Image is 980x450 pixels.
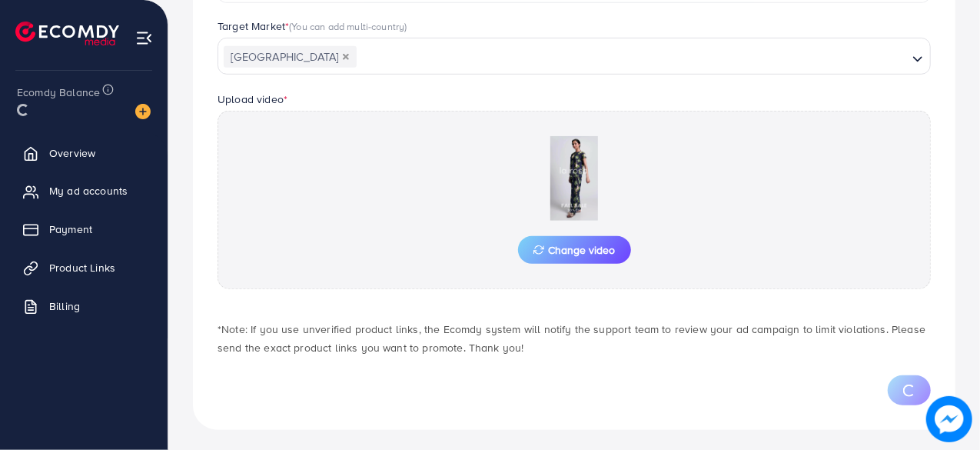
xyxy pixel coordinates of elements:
[12,214,156,245] a: Payment
[12,252,156,283] a: Product Links
[497,136,651,221] img: Preview Image
[12,291,156,322] a: Billing
[12,175,156,206] a: My ad accounts
[49,260,115,275] span: Product Links
[49,298,80,314] span: Billing
[12,138,156,168] a: Overview
[218,92,287,107] label: Upload video
[135,29,153,47] img: menu
[17,85,100,100] span: Ecomdy Balance
[533,245,616,255] span: Change video
[289,19,407,33] span: (You can add multi-country)
[518,236,631,264] button: Change video
[49,222,92,237] span: Payment
[135,104,151,119] img: image
[224,46,357,68] span: [GEOGRAPHIC_DATA]
[218,38,931,75] div: Search for option
[358,45,906,69] input: Search for option
[342,53,350,61] button: Deselect Pakistan
[15,22,119,45] img: logo
[218,320,931,357] p: *Note: If you use unverified product links, the Ecomdy system will notify the support team to rev...
[218,18,407,34] label: Target Market
[929,398,970,440] img: image
[49,145,95,161] span: Overview
[49,183,128,198] span: My ad accounts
